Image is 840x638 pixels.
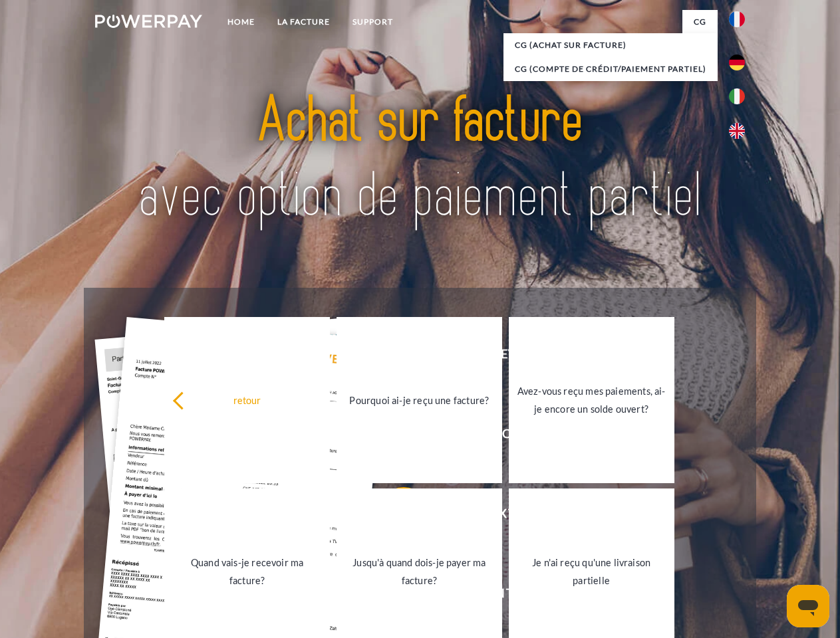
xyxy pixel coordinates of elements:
div: Jusqu'à quand dois-je payer ma facture? [345,554,494,589]
a: Home [216,10,266,34]
img: title-powerpay_fr.svg [127,64,713,255]
a: CG [682,10,718,34]
img: fr [729,11,745,27]
div: Quand vais-je recevoir ma facture? [172,554,322,589]
a: Support [341,10,404,34]
div: Pourquoi ai-je reçu une facture? [345,391,494,409]
a: CG (achat sur facture) [503,33,718,57]
a: LA FACTURE [266,10,341,34]
iframe: Bouton de lancement de la fenêtre de messagerie [787,585,829,627]
div: retour [172,391,322,409]
img: it [729,88,745,104]
div: Je n'ai reçu qu'une livraison partielle [517,554,666,589]
img: de [729,54,745,70]
img: logo-powerpay-white.svg [95,15,202,28]
a: CG (Compte de crédit/paiement partiel) [503,57,718,81]
a: Avez-vous reçu mes paiements, ai-je encore un solde ouvert? [509,317,674,483]
div: Avez-vous reçu mes paiements, ai-je encore un solde ouvert? [517,382,666,418]
img: en [729,123,745,139]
